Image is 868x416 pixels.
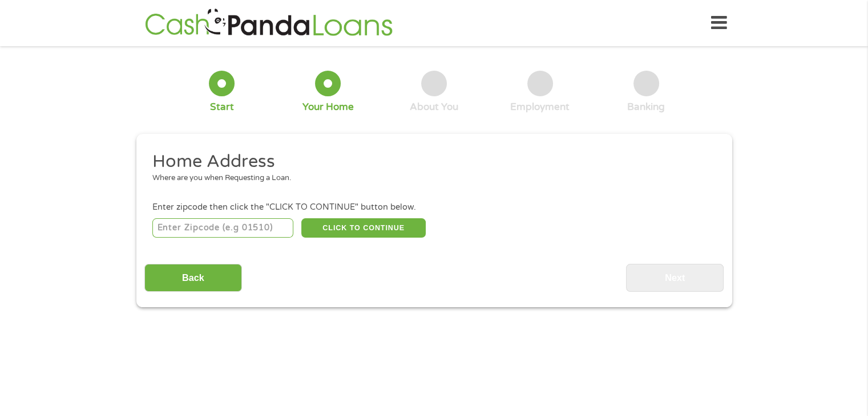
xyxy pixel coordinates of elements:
div: Your Home [302,101,354,113]
input: Enter Zipcode (e.g 01510) [152,218,293,238]
input: Back [144,264,242,292]
div: Employment [510,101,570,113]
div: About You [410,101,458,113]
h2: Home Address [152,150,707,173]
input: Next [626,264,724,292]
div: Banking [627,101,665,113]
div: Where are you when Requesting a Loan. [152,173,707,184]
div: Start [210,101,234,113]
button: CLICK TO CONTINUE [301,218,426,238]
img: GetLoanNow Logo [142,7,396,39]
div: Enter zipcode then click the "CLICK TO CONTINUE" button below. [152,201,715,214]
